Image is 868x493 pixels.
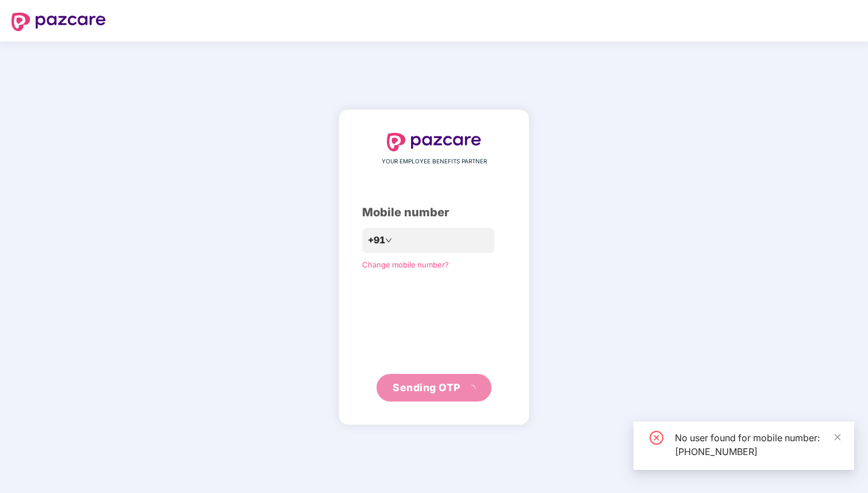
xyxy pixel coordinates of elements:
[377,374,491,402] button: Sending OTPloading
[362,260,449,269] a: Change mobile number?
[675,431,840,458] div: No user found for mobile number: [PHONE_NUMBER]
[387,133,481,151] img: logo
[834,433,842,441] span: close
[11,13,106,31] img: logo
[650,431,663,445] span: close-circle
[368,233,385,247] span: +91
[382,157,487,166] span: YOUR EMPLOYEE BENEFITS PARTNER
[385,237,392,244] span: down
[362,204,506,221] div: Mobile number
